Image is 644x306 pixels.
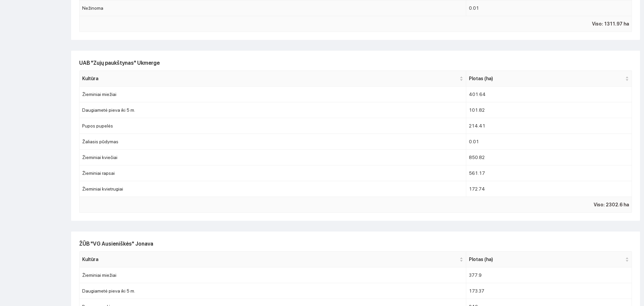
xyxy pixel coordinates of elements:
[79,181,466,197] td: Žieminiai kvietrugiai
[79,0,466,16] td: Nežinoma
[79,102,466,118] td: Daugiametė pieva iki 5 m.
[79,59,632,67] h2: UAB "Zujų paukštynas" Ukmerge
[79,240,632,248] h2: ŽŪB "VG Ausieniškės" Jonava
[466,102,632,118] td: 101.82
[466,267,632,283] td: 377.9
[466,87,632,102] td: 401.64
[79,283,466,299] td: Daugiametė pieva iki 5 m.
[469,256,624,263] span: Plotas (ha)
[466,118,632,134] td: 214.41
[466,165,632,181] td: 561.17
[469,75,624,82] span: Plotas (ha)
[466,134,632,150] td: 0.01
[79,267,466,283] td: Žieminiai miežiai
[466,150,632,165] td: 850.82
[79,71,466,87] th: this column's title is Kultūra,this column is sortable
[82,75,458,82] span: Kultūra
[79,118,466,134] td: Pupos pupelės
[79,87,466,102] td: Žieminiai miežiai
[79,150,466,165] td: Žieminiai kviečiai
[79,134,466,150] td: Žaliasis pūdymas
[79,252,466,267] th: this column's title is Kultūra,this column is sortable
[466,283,632,299] td: 173.37
[466,181,632,197] td: 172.74
[79,165,466,181] td: Žieminiai rapsai
[466,0,632,16] td: 0.01
[594,201,629,208] span: Viso: 2302.6 ha
[466,71,632,87] th: this column's title is Plotas (ha),this column is sortable
[82,256,458,263] span: Kultūra
[592,20,629,28] span: Viso: 1311.97 ha
[466,252,632,267] th: this column's title is Plotas (ha),this column is sortable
